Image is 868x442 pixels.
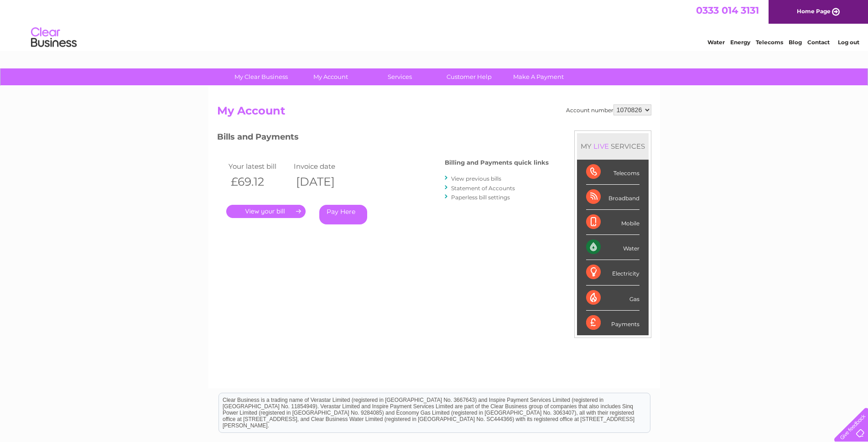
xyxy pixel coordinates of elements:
[226,160,292,172] td: Your latest bill
[291,172,357,191] th: [DATE]
[586,160,639,185] div: Telecoms
[223,68,299,85] a: My Clear Business
[431,68,507,85] a: Customer Help
[586,311,639,335] div: Payments
[807,39,830,46] a: Contact
[451,185,515,192] a: Statement of Accounts
[730,39,750,46] a: Energy
[291,160,357,172] td: Invoice date
[838,39,859,46] a: Log out
[501,68,576,85] a: Make A Payment
[577,133,649,159] div: MY SERVICES
[362,68,437,85] a: Services
[566,104,651,115] div: Account number
[586,260,639,285] div: Electricity
[219,5,650,44] div: Clear Business is a trading name of Verastar Limited (registered in [GEOGRAPHIC_DATA] No. 3667643...
[586,286,639,311] div: Gas
[789,39,802,46] a: Blog
[586,185,639,210] div: Broadband
[226,205,306,218] a: .
[319,205,367,224] a: Pay Here
[31,24,77,52] img: logo.png
[293,68,368,85] a: My Account
[696,5,759,16] a: 0333 014 3131
[226,172,292,191] th: £69.12
[592,142,611,151] div: LIVE
[217,104,651,122] h2: My Account
[756,39,783,46] a: Telecoms
[586,210,639,235] div: Mobile
[445,159,549,166] h4: Billing and Payments quick links
[707,39,725,46] a: Water
[217,130,549,146] h3: Bills and Payments
[451,175,501,182] a: View previous bills
[586,235,639,260] div: Water
[451,194,510,201] a: Paperless bill settings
